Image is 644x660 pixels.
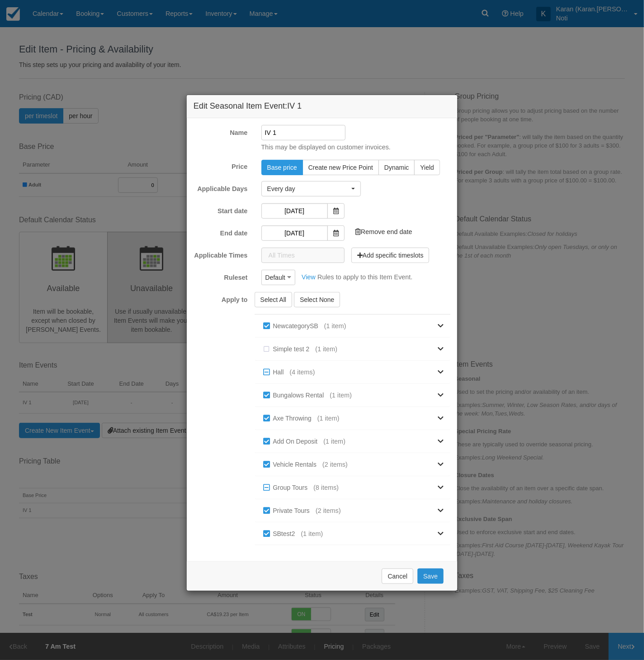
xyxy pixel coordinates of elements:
[308,164,373,171] span: Create new Price Point
[261,435,324,448] label: Add On Deposit
[315,344,337,354] span: (1 item)
[323,437,346,446] span: (1 item)
[255,292,293,307] button: Select All
[261,458,322,471] label: Vehicle Rentals
[261,388,330,402] label: Bungalows Rental
[316,506,341,516] span: (2 items)
[417,569,444,584] button: Save
[187,125,255,138] label: Name
[317,414,340,423] span: (1 item)
[261,270,296,285] button: Default
[379,160,415,175] button: Dynamic
[194,102,450,111] h4: Edit Seasonal Item Event:
[317,273,412,282] p: Rules to apply to this Item Event.
[187,292,255,305] label: Apply to
[261,504,316,517] label: Private Tours
[261,319,324,333] label: NewcategorySB
[187,248,255,260] label: Applicable Times
[351,248,430,263] button: Add specific timeslots
[261,160,303,175] button: Base price
[420,164,434,171] span: Yield
[294,292,340,307] button: Select None
[187,270,255,282] label: Ruleset
[261,411,317,425] label: Axe Throwing
[384,164,409,171] span: Dynamic
[267,164,297,171] span: Base price
[303,160,379,175] button: Create new Price Point
[187,225,255,238] label: End date
[261,527,301,540] label: SBtest2
[297,273,316,281] a: View
[267,184,349,193] span: Every day
[322,460,348,469] span: (2 items)
[414,160,440,175] button: Yield
[351,225,416,239] a: Remove end date
[301,529,323,539] span: (1 item)
[261,481,314,494] label: Group Tours
[261,365,290,379] label: Hall
[290,368,315,377] span: (4 items)
[255,143,451,152] p: This may be displayed on customer invoices.
[261,342,316,356] label: Simple test 2
[187,181,255,194] label: Applicable Days
[313,483,339,493] span: (8 items)
[382,569,413,584] button: Cancel
[330,391,352,400] span: (1 item)
[324,321,346,331] span: (1 item)
[187,159,255,172] label: Price
[287,101,302,110] span: IV 1
[265,273,285,282] span: Default
[187,203,255,216] label: Start date
[261,181,361,196] button: Every day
